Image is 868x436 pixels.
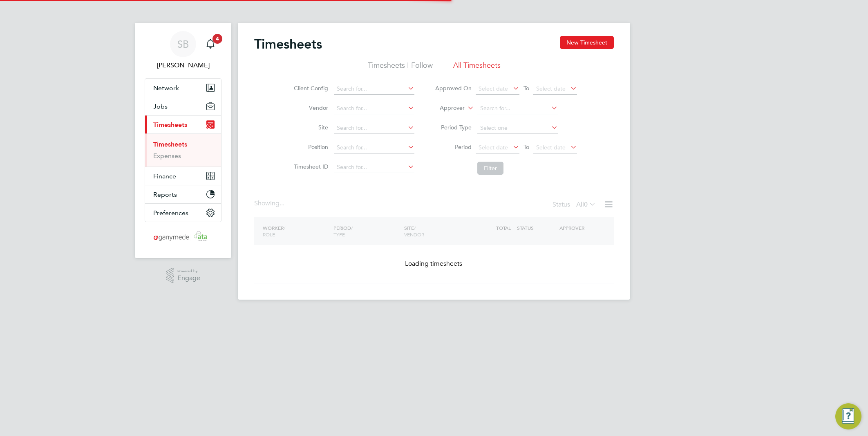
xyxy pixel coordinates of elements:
span: Select date [479,85,508,92]
button: New Timesheet [560,36,614,49]
li: Timesheets I Follow [368,60,433,75]
button: Jobs [145,97,221,115]
a: Timesheets [153,140,187,148]
span: Timesheets [153,121,187,129]
a: Go to home page [145,230,221,243]
label: Approved On [435,85,472,92]
span: Engage [177,275,200,282]
span: To [521,83,532,93]
label: Position [291,143,328,151]
img: ganymedesolutions-logo-retina.png [151,230,215,243]
input: Search for... [334,122,414,134]
button: Preferences [145,204,221,222]
span: ... [280,199,284,207]
label: Site [291,124,328,131]
span: Select date [536,144,566,151]
span: Network [153,84,179,92]
button: Reports [145,185,221,203]
input: Search for... [334,142,414,153]
button: Filter [477,162,503,175]
a: Powered byEngage [166,268,201,283]
span: Select date [479,144,508,151]
input: Search for... [334,103,414,114]
span: To [521,142,532,152]
span: Select date [536,85,566,92]
button: Network [145,79,221,97]
label: All [576,200,596,209]
div: Timesheets [145,133,221,167]
button: Finance [145,167,221,185]
span: Finance [153,172,176,180]
span: 0 [584,200,588,209]
button: Timesheets [145,116,221,133]
span: SB [177,39,189,49]
li: All Timesheets [453,60,501,75]
div: Status [553,199,597,211]
nav: Main navigation [135,23,231,258]
label: Timesheet ID [291,163,328,170]
span: Powered by [177,268,200,275]
input: Search for... [334,162,414,173]
span: 4 [213,34,222,44]
input: Search for... [334,83,414,95]
a: Expenses [153,152,181,160]
span: Jobs [153,102,168,110]
input: Search for... [477,103,558,114]
label: Approver [428,104,465,112]
h2: Timesheets [254,36,322,52]
input: Select one [477,122,558,134]
label: Period [435,143,472,151]
button: Engage Resource Center [835,403,861,429]
label: Vendor [291,104,328,111]
span: Preferences [153,209,188,217]
a: 4 [202,31,219,57]
div: Showing [254,199,286,208]
span: Samantha Briggs [145,60,221,70]
span: Reports [153,191,177,198]
label: Period Type [435,124,472,131]
label: Client Config [291,85,328,92]
a: SB[PERSON_NAME] [145,31,221,70]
